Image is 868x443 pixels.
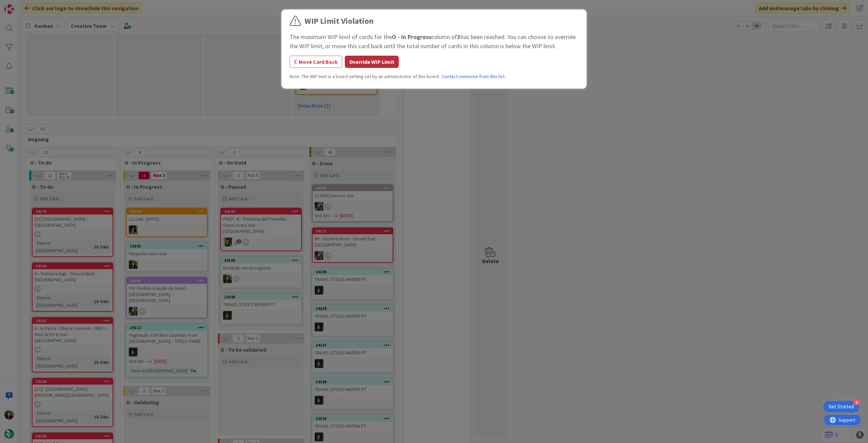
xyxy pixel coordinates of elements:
[304,15,374,27] div: WIP Limit Violation
[290,32,578,51] div: The maximum WIP limit of cards for the column of has been reached. You can choose to override the...
[442,73,506,80] a: Contact someone from this list.
[14,1,31,9] span: Support
[345,56,399,68] button: Override WIP Limit
[290,56,342,68] button: Move Card Back
[290,73,578,80] div: Note: The WIP limit is a board setting set by an administrator of this board.
[823,401,860,412] div: Open Get Started checklist, remaining modules: 4
[853,399,860,405] div: 4
[829,403,854,410] div: Get Started
[457,33,460,41] b: 3
[392,33,431,41] b: O - In Progress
